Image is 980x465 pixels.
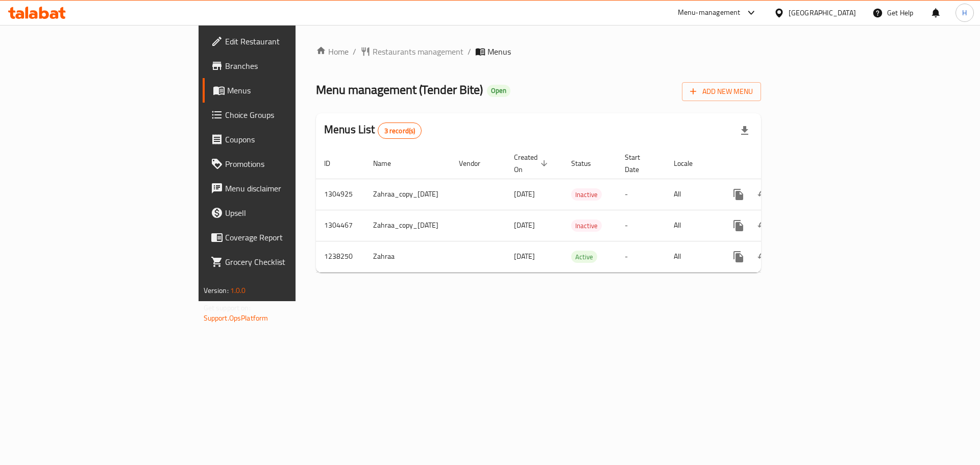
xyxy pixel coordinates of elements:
[225,133,354,145] span: Coupons
[514,218,535,232] span: [DATE]
[571,219,602,232] div: Inactive
[204,311,268,325] a: Support.OpsPlatform
[225,158,354,170] span: Promotions
[324,157,344,169] span: ID
[617,179,666,210] td: -
[360,45,463,58] a: Restaurants management
[571,251,597,263] span: Active
[571,189,602,201] span: Inactive
[514,151,551,176] span: Created On
[316,45,761,58] nav: breadcrumb
[751,213,775,238] button: Change Status
[487,45,511,58] span: Menus
[682,82,761,101] button: Add New Menu
[468,45,471,58] li: /
[203,250,362,274] a: Grocery Checklist
[203,103,362,127] a: Choice Groups
[617,210,666,241] td: -
[225,35,354,47] span: Edit Restaurant
[789,7,856,18] div: [GEOGRAPHIC_DATA]
[225,231,354,243] span: Coverage Report
[378,123,422,139] div: Total records count
[571,220,602,232] span: Inactive
[514,187,535,201] span: [DATE]
[324,122,422,139] h2: Menus List
[487,86,510,95] span: Open
[514,250,535,263] span: [DATE]
[225,256,354,268] span: Grocery Checklist
[726,244,751,269] button: more
[674,157,706,169] span: Locale
[962,7,967,18] span: H
[203,29,362,54] a: Edit Restaurant
[690,85,753,98] span: Add New Menu
[203,127,362,152] a: Coupons
[316,148,832,273] table: enhanced table
[203,152,362,176] a: Promotions
[666,241,718,272] td: All
[718,148,832,179] th: Actions
[373,157,404,169] span: Name
[203,225,362,250] a: Coverage Report
[625,151,653,176] span: Start Date
[751,244,775,269] button: Change Status
[225,60,354,72] span: Branches
[225,207,354,219] span: Upsell
[365,241,451,272] td: Zahraa
[203,78,362,103] a: Menus
[230,284,246,297] span: 1.0.0
[204,284,229,297] span: Version:
[666,179,718,210] td: All
[617,241,666,272] td: -
[726,182,751,207] button: more
[571,251,597,263] div: Active
[373,45,463,58] span: Restaurants management
[378,126,422,136] span: 3 record(s)
[204,301,251,314] span: Get support on:
[666,210,718,241] td: All
[225,182,354,194] span: Menu disclaimer
[203,176,362,201] a: Menu disclaimer
[365,179,451,210] td: Zahraa_copy_[DATE]
[225,109,354,121] span: Choice Groups
[316,78,483,101] span: Menu management ( Tender Bite )
[678,7,741,19] div: Menu-management
[571,157,604,169] span: Status
[487,85,510,97] div: Open
[726,213,751,238] button: more
[459,157,494,169] span: Vendor
[365,210,451,241] td: Zahraa_copy_[DATE]
[203,54,362,78] a: Branches
[732,118,757,143] div: Export file
[203,201,362,225] a: Upsell
[751,182,775,207] button: Change Status
[227,84,354,96] span: Menus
